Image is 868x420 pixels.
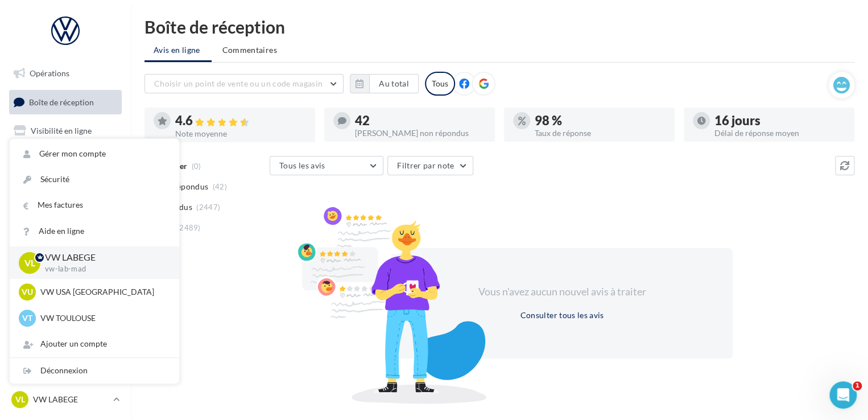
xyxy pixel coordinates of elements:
[7,232,124,256] a: Calendrier
[10,358,179,384] div: Déconnexion
[7,119,124,143] a: Visibilité en ligne
[355,129,486,137] div: [PERSON_NAME] non répondus
[7,204,124,228] a: Médiathèque
[279,160,325,170] span: Tous les avis
[144,18,854,35] div: Boîte de réception
[196,203,220,212] span: (2447)
[7,90,124,114] a: Boîte de réception
[369,74,419,93] button: Au total
[714,129,845,137] div: Délai de réponse moyen
[45,264,161,274] p: vw-lab-mad
[15,394,25,405] span: VL
[45,251,161,264] p: VW LABEGE
[175,114,306,127] div: 4.6
[22,286,33,298] span: VU
[10,141,179,167] a: Gérer mon compte
[355,114,486,127] div: 42
[40,312,166,324] p: VW TOULOUSE
[175,130,306,138] div: Note moyenne
[350,74,419,93] button: Au total
[7,61,124,85] a: Opérations
[535,114,666,127] div: 98 %
[10,192,179,218] a: Mes factures
[464,285,660,299] div: Vous n'avez aucun nouvel avis à traiter
[22,312,32,324] span: VT
[29,97,94,106] span: Boîte de réception
[535,129,666,137] div: Taux de réponse
[10,167,179,192] a: Sécurité
[213,182,227,191] span: (42)
[154,79,323,88] span: Choisir un point de vente ou un code magasin
[155,181,208,192] span: Non répondus
[7,176,124,200] a: Contacts
[515,308,608,322] button: Consulter tous les avis
[144,74,344,93] button: Choisir un point de vente ou un code magasin
[33,394,109,405] p: VW LABEGE
[31,126,92,135] span: Visibilité en ligne
[853,381,862,390] span: 1
[40,286,166,298] p: VW USA [GEOGRAPHIC_DATA]
[9,389,122,410] a: VL VW LABEGE
[714,114,845,127] div: 16 jours
[10,219,179,244] a: Aide en ligne
[7,298,124,332] a: Campagnes DataOnDemand
[30,68,69,78] span: Opérations
[387,156,473,175] button: Filtrer par note
[177,223,201,232] span: (2489)
[270,156,383,175] button: Tous les avis
[10,331,179,357] div: Ajouter un compte
[222,44,277,56] span: Commentaires
[24,256,35,269] span: VL
[829,381,857,409] iframe: Intercom live chat
[7,261,124,294] a: PLV et print personnalisable
[425,72,455,96] div: Tous
[7,147,124,171] a: Campagnes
